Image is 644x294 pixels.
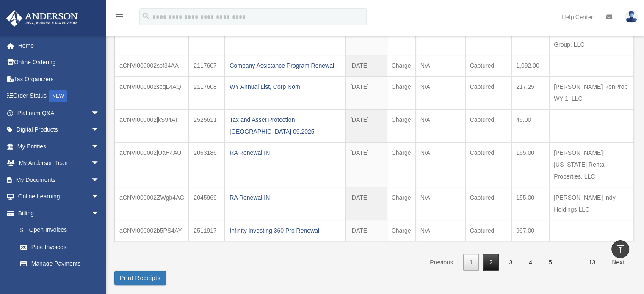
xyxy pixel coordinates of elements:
[387,55,416,76] td: Charge
[387,187,416,220] td: Charge
[345,109,387,142] td: [DATE]
[6,54,112,71] a: Online Ordering
[4,10,80,27] img: Anderson Advisors Platinum Portal
[416,220,465,241] td: N/A
[416,22,465,55] td: N/A
[229,192,341,203] div: RA Renewal IN
[611,240,629,258] a: vertical_align_top
[465,55,512,76] td: Captured
[345,142,387,187] td: [DATE]
[91,138,108,155] span: arrow_drop_down
[465,76,512,109] td: Captured
[511,22,549,55] td: 155.00
[91,171,108,189] span: arrow_drop_down
[49,90,67,102] div: NEW
[189,187,225,220] td: 2045969
[114,15,124,22] a: menu
[511,187,549,220] td: 155.00
[229,81,341,93] div: WY Annual List, Corp Nom
[549,187,634,220] td: [PERSON_NAME] Indy Holdings LLC
[625,11,638,23] img: User Pic
[6,37,112,54] a: Home
[423,254,459,271] a: Previous
[511,142,549,187] td: 155.00
[387,109,416,142] td: Charge
[141,11,151,21] i: search
[91,104,108,122] span: arrow_drop_down
[549,142,634,187] td: [PERSON_NAME] [US_STATE] Rental Properties, LLC
[615,244,625,254] i: vertical_align_top
[91,121,108,139] span: arrow_drop_down
[12,239,108,256] a: Past Invoices
[115,220,189,241] td: aCNVI000002b5PS4AY
[387,22,416,55] td: Charge
[416,187,465,220] td: N/A
[345,76,387,109] td: [DATE]
[345,22,387,55] td: [DATE]
[91,205,108,222] span: arrow_drop_down
[6,155,112,172] a: My Anderson Teamarrow_drop_down
[6,121,112,138] a: Digital Productsarrow_drop_down
[6,104,112,121] a: Platinum Q&Aarrow_drop_down
[549,76,634,109] td: [PERSON_NAME] RenProp WY 1, LLC
[387,220,416,241] td: Charge
[463,254,479,271] a: 1
[189,142,225,187] td: 2063186
[91,155,108,172] span: arrow_drop_down
[12,222,112,239] a: $Open Invoices
[465,220,512,241] td: Captured
[345,55,387,76] td: [DATE]
[465,187,512,220] td: Captured
[189,22,225,55] td: 2165748
[6,188,112,205] a: Online Learningarrow_drop_down
[511,220,549,241] td: 997.00
[189,220,225,241] td: 2511917
[511,55,549,76] td: 1,092.00
[189,109,225,142] td: 2525611
[6,138,112,155] a: My Entitiesarrow_drop_down
[387,76,416,109] td: Charge
[229,225,341,236] div: Infinity Investing 360 Pro Renewal
[416,55,465,76] td: N/A
[549,22,634,55] td: [PERSON_NAME] Property Group, LLC
[115,22,189,55] td: aCNVI0000032Yn34AE
[522,254,539,271] a: 4
[229,114,341,137] div: Tax and Asset Protection [GEOGRAPHIC_DATA] 09.2025
[511,109,549,142] td: 49.00
[345,220,387,241] td: [DATE]
[229,60,341,71] div: Company Assistance Program Renewal
[483,254,499,271] a: 2
[416,109,465,142] td: N/A
[114,271,166,285] button: Print Receipts
[387,142,416,187] td: Charge
[114,12,124,22] i: menu
[465,109,512,142] td: Captured
[416,142,465,187] td: N/A
[115,55,189,76] td: aCNVI000002scf34AA
[542,254,558,271] a: 5
[229,147,341,159] div: RA Renewal IN
[115,109,189,142] td: aCNVI000002jkS94AI
[25,225,29,236] span: $
[6,71,112,88] a: Tax Organizers
[115,76,189,109] td: aCNVI000002scqL4AQ
[503,254,519,271] a: 3
[511,76,549,109] td: 217.25
[465,142,512,187] td: Captured
[115,142,189,187] td: aCNVI000002jUaH4AU
[91,188,108,206] span: arrow_drop_down
[115,187,189,220] td: aCNVI000002ZWgb4AG
[189,76,225,109] td: 2117608
[345,187,387,220] td: [DATE]
[465,22,512,55] td: Captured
[12,256,112,272] a: Manage Payments
[189,55,225,76] td: 2117607
[416,76,465,109] td: N/A
[6,171,112,188] a: My Documentsarrow_drop_down
[6,205,112,222] a: Billingarrow_drop_down
[6,88,112,105] a: Order StatusNEW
